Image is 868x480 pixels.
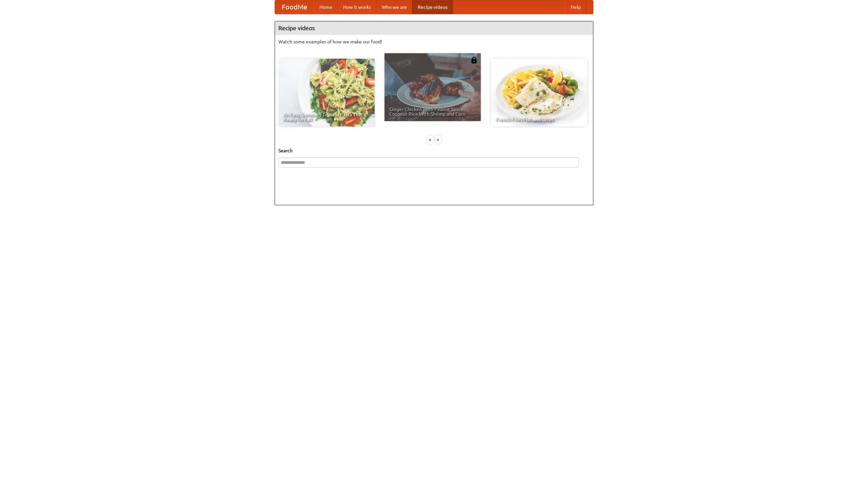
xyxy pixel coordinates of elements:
[491,59,587,127] a: French Fries Fish and Chips
[278,38,590,45] p: Watch some examples of how we make our food!
[471,57,477,63] img: 483408.png
[565,0,586,14] a: Help
[278,147,590,154] h5: Search
[435,135,441,144] div: »
[278,59,375,127] a: An Easy, Summery Tomato Pasta That's Ready for Fall
[275,21,593,35] h4: Recipe videos
[275,0,314,14] a: FoodMe
[412,0,453,14] a: Recipe videos
[376,0,412,14] a: Who we are
[314,0,338,14] a: Home
[338,0,376,14] a: How it works
[496,117,583,122] span: French Fries Fish and Chips
[427,135,433,144] div: «
[283,112,370,122] span: An Easy, Summery Tomato Pasta That's Ready for Fall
